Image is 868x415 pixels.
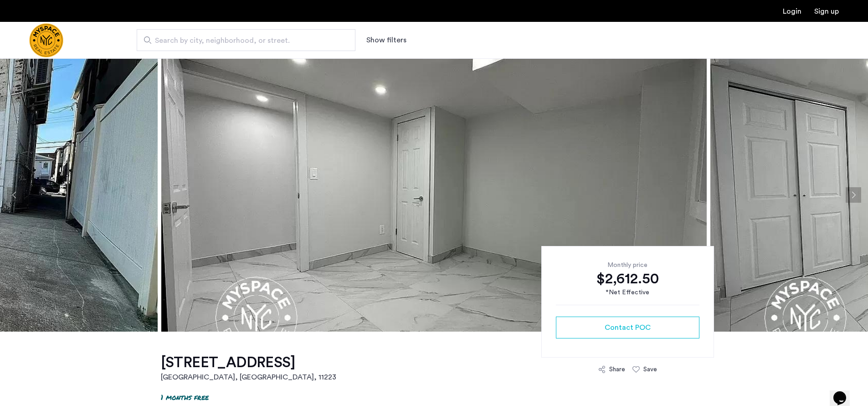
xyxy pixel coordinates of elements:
a: Cazamio Logo [29,23,63,57]
span: Contact POC [605,322,651,333]
div: $2,612.50 [556,270,699,288]
iframe: chat widget [830,379,859,406]
div: *Net Effective [556,288,699,297]
h2: [GEOGRAPHIC_DATA], [GEOGRAPHIC_DATA] , 11223 [161,372,336,383]
h1: [STREET_ADDRESS] [161,354,336,372]
a: Login [783,8,801,15]
div: Monthly price [556,261,699,270]
p: 1 months free [161,392,209,402]
button: Previous apartment [7,187,22,203]
span: Search by city, neighborhood, or street. [155,35,330,46]
input: Apartment Search [137,29,355,51]
a: [STREET_ADDRESS][GEOGRAPHIC_DATA], [GEOGRAPHIC_DATA], 11223 [161,354,336,383]
a: Registration [814,8,839,15]
div: Save [643,365,657,374]
button: button [556,317,699,338]
img: apartment [161,58,707,332]
div: Share [609,365,625,374]
button: Show or hide filters [366,35,406,46]
img: logo [29,23,63,57]
button: Next apartment [846,187,861,203]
